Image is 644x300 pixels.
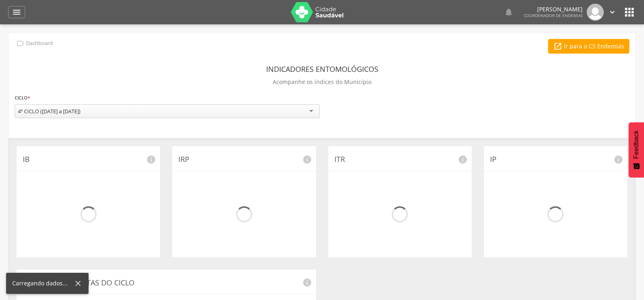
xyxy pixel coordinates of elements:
[504,7,514,17] i: 
[524,13,583,18] span: Coordenador de Endemias
[15,93,30,102] label: Ciclo
[334,154,466,165] p: ITR
[146,155,156,164] i: info
[23,278,310,288] p: Histórico de Visitas do Ciclo
[12,279,74,287] div: Carregando dados...
[524,6,583,12] p: [PERSON_NAME]
[614,155,623,164] i: info
[548,39,629,54] a: Ir para o CS Endemias
[302,155,312,164] i: info
[18,108,80,115] div: 4º CICLO ([DATE] a [DATE])
[178,154,310,165] p: IRP
[504,4,514,21] a: 
[23,154,154,165] p: IB
[12,7,22,17] i: 
[266,62,378,76] header: Indicadores Entomológicos
[608,4,617,21] a: 
[490,154,621,165] p: IP
[633,130,640,159] span: Feedback
[273,76,371,88] p: Acompanhe os índices do Município
[553,42,562,51] i: 
[629,122,644,177] button: Feedback - Mostrar pesquisa
[458,155,468,164] i: info
[8,6,25,18] a: 
[623,6,636,19] i: 
[302,278,312,287] i: info
[16,39,25,48] i: 
[26,40,53,47] p: Dashboard
[608,8,617,17] i: 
